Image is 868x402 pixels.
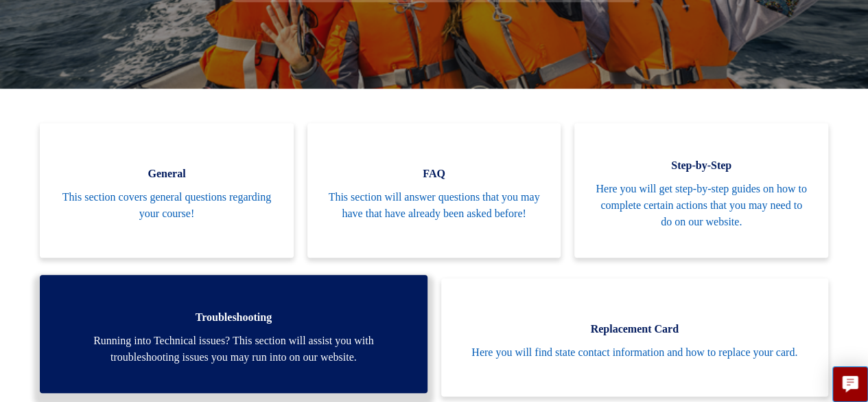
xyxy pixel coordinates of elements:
a: Replacement Card Here you will find state contact information and how to replace your card. [441,278,828,397]
span: This section covers general questions regarding your course! [60,189,273,222]
span: Step-by-Step [595,157,808,174]
a: FAQ This section will answer questions that you may have that have already been asked before! [307,123,561,258]
span: Troubleshooting [60,309,406,326]
span: Running into Technical issues? This section will assist you with troubleshooting issues you may r... [60,333,406,366]
a: General This section covers general questions regarding your course! [40,123,294,258]
button: Live chat [832,366,868,402]
span: General [60,166,273,182]
span: Replacement Card [462,321,808,337]
span: Here you will get step-by-step guides on how to complete certain actions that you may need to do ... [595,181,808,230]
span: Here you will find state contact information and how to replace your card. [462,344,808,361]
a: Troubleshooting Running into Technical issues? This section will assist you with troubleshooting ... [40,275,427,393]
span: This section will answer questions that you may have that have already been asked before! [328,189,541,222]
a: Step-by-Step Here you will get step-by-step guides on how to complete certain actions that you ma... [574,123,828,258]
span: FAQ [328,166,541,182]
